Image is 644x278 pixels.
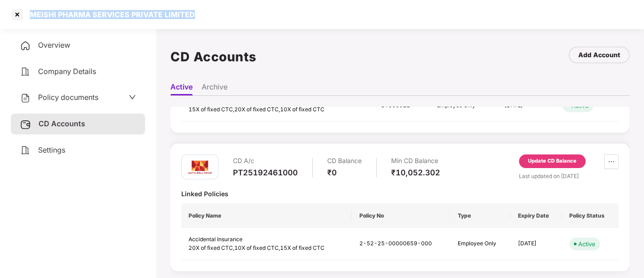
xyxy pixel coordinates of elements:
li: Archive [202,82,228,95]
span: Settings [38,145,65,154]
th: Type [450,204,511,228]
span: 15X of fixed CTC [280,244,324,251]
div: Update CD Balance [528,157,576,165]
div: Last updated on [DATE] [519,172,619,180]
button: ellipsis [604,154,619,169]
div: Active [578,239,596,248]
th: Policy Status [562,204,619,228]
div: CD Balance [327,154,362,168]
h1: CD Accounts [170,47,257,67]
img: svg+xml;base64,PHN2ZyB4bWxucz0iaHR0cDovL3d3dy53My5vcmcvMjAwMC9zdmciIHdpZHRoPSIyNCIgaGVpZ2h0PSIyNC... [20,40,31,51]
span: Policy documents [38,93,98,102]
span: 20X of fixed CTC , [234,106,280,113]
th: Policy Name [181,204,352,228]
div: ₹10,052.302 [391,168,440,178]
div: MEISHI PHARMA SERVICES PRIVATE LIMITED [24,10,195,19]
span: CD Accounts [39,119,85,128]
div: CD A/c [233,154,298,168]
div: ₹0 [327,168,362,178]
img: aditya.png [186,154,213,181]
img: svg+xml;base64,PHN2ZyB4bWxucz0iaHR0cDovL3d3dy53My5vcmcvMjAwMC9zdmciIHdpZHRoPSIyNCIgaGVpZ2h0PSIyNC... [20,93,31,104]
span: down [129,94,136,101]
img: svg+xml;base64,PHN2ZyB4bWxucz0iaHR0cDovL3d3dy53My5vcmcvMjAwMC9zdmciIHdpZHRoPSIyNCIgaGVpZ2h0PSIyNC... [20,66,31,77]
img: svg+xml;base64,PHN2ZyB4bWxucz0iaHR0cDovL3d3dy53My5vcmcvMjAwMC9zdmciIHdpZHRoPSIyNCIgaGVpZ2h0PSIyNC... [20,145,31,156]
span: ellipsis [605,158,618,165]
td: [DATE] [511,228,562,260]
img: svg+xml;base64,PHN2ZyB3aWR0aD0iMjUiIGhlaWdodD0iMjQiIHZpZXdCb3g9IjAgMCAyNSAyNCIgZmlsbD0ibm9uZSIgeG... [20,119,31,130]
span: 10X of fixed CTC [280,106,324,113]
div: Min CD Balance [391,154,440,168]
span: Overview [38,40,70,50]
div: Add Account [578,50,620,60]
span: 20X of fixed CTC , [189,244,234,251]
li: Active [170,82,193,95]
span: Company Details [38,67,96,76]
div: PT25192461000 [233,168,298,178]
div: Accidental Insurance [189,235,344,244]
div: Employee Only [458,239,504,248]
span: 10X of fixed CTC , [234,244,280,251]
div: Linked Policies [181,189,619,198]
th: Expiry Date [511,204,562,228]
span: 15X of fixed CTC , [189,106,234,113]
td: 2-52-25-00000659-000 [352,228,450,260]
th: Policy No [352,204,450,228]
